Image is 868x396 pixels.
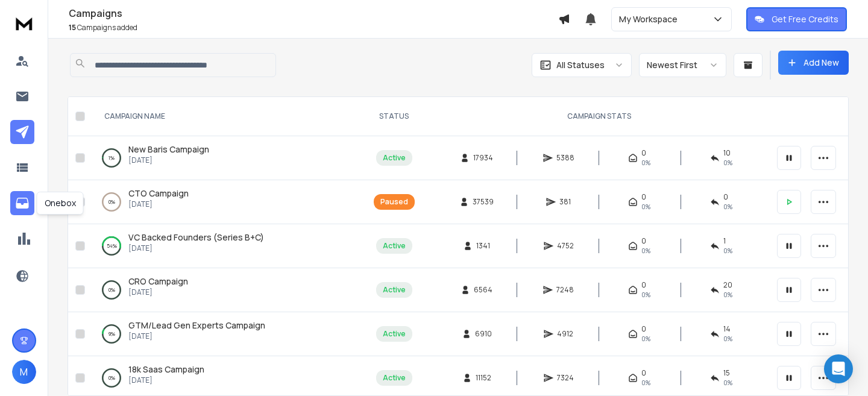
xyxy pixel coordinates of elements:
[723,158,732,168] span: 0 %
[723,246,732,256] span: 0 %
[90,224,360,268] td: 54%VC Backed Founders (Series B+C)[DATE]
[723,192,728,202] span: 0
[641,368,646,378] span: 0
[380,197,408,207] div: Paused
[641,148,646,158] span: 0
[360,97,428,136] th: STATUS
[128,143,209,156] a: New Baris Campaign
[476,241,490,251] span: 1341
[107,240,117,252] p: 54 %
[641,334,650,344] span: 0%
[108,196,115,208] p: 0 %
[383,153,406,163] div: Active
[557,373,574,383] span: 7324
[90,97,360,136] th: CAMPAIGN NAME
[128,143,209,155] span: New Baris Campaign
[128,187,189,199] span: CTO Campaign
[383,241,406,251] div: Active
[619,13,682,25] p: My Workspace
[723,324,731,334] span: 14
[824,354,853,383] div: Open Intercom Messenger
[69,23,558,33] p: Campaigns added
[128,156,209,165] p: [DATE]
[556,153,574,163] span: 5388
[383,373,406,383] div: Active
[723,378,732,388] span: 0 %
[723,334,732,344] span: 0 %
[108,152,115,164] p: 1 %
[641,158,650,168] span: 0%
[723,236,726,246] span: 1
[723,368,730,378] span: 15
[723,280,732,290] span: 20
[69,6,558,20] h1: Campaigns
[746,7,847,31] button: Get Free Credits
[128,244,264,253] p: [DATE]
[383,329,406,339] div: Active
[641,246,650,256] span: 0%
[108,284,115,296] p: 0 %
[128,376,204,385] p: [DATE]
[128,275,188,288] a: CRO Campaign
[557,241,574,251] span: 4752
[90,180,360,224] td: 0%CTO Campaign[DATE]
[557,329,573,339] span: 4912
[641,290,650,300] span: 0%
[69,22,76,33] span: 15
[128,288,188,297] p: [DATE]
[641,192,646,202] span: 0
[473,197,494,207] span: 37539
[778,51,849,75] button: Add New
[476,373,491,383] span: 11152
[128,200,189,209] p: [DATE]
[108,372,115,384] p: 0 %
[128,231,264,244] a: VC Backed Founders (Series B+C)
[12,12,36,34] img: logo
[559,197,571,207] span: 381
[639,53,726,77] button: Newest First
[474,285,492,295] span: 6564
[12,360,36,384] button: M
[772,13,838,25] p: Get Free Credits
[90,136,360,180] td: 1%New Baris Campaign[DATE]
[383,285,406,295] div: Active
[641,324,646,334] span: 0
[641,202,650,212] span: 0%
[641,236,646,246] span: 0
[128,363,204,375] span: 18k Saas Campaign
[641,378,650,388] span: 0%
[428,97,770,136] th: CAMPAIGN STATS
[128,319,265,332] a: GTM/Lead Gen Experts Campaign
[90,268,360,312] td: 0%CRO Campaign[DATE]
[473,153,493,163] span: 17934
[108,328,115,340] p: 9 %
[723,290,732,300] span: 0 %
[556,285,574,295] span: 7248
[475,329,492,339] span: 6910
[90,312,360,356] td: 9%GTM/Lead Gen Experts Campaign[DATE]
[128,187,189,200] a: CTO Campaign
[37,192,84,215] div: Onebox
[723,148,731,158] span: 10
[556,59,605,71] p: All Statuses
[128,332,265,341] p: [DATE]
[723,202,732,212] span: 0 %
[641,280,646,290] span: 0
[128,363,204,376] a: 18k Saas Campaign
